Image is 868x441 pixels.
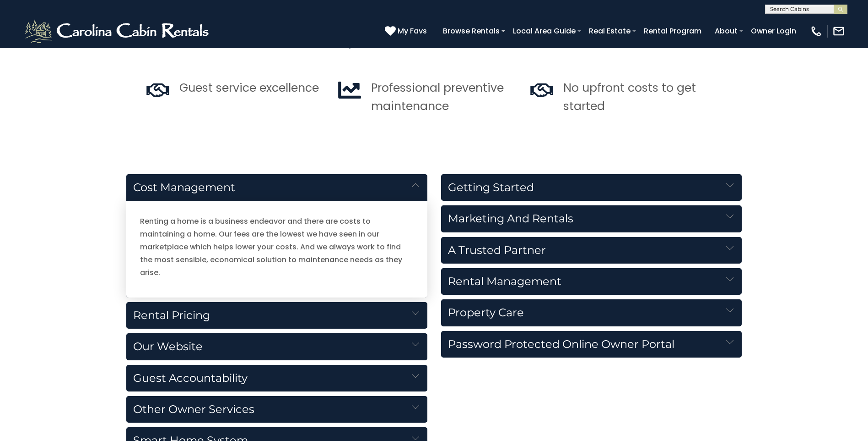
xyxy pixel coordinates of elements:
[126,333,427,360] h5: Our Website
[412,341,419,348] img: down-arrow-card.svg
[140,215,414,279] p: Renting a home is a business endeavor and there are costs to maintaining a home. Our fees are the...
[441,237,742,264] h5: A Trusted Partner
[441,205,742,232] h5: Marketing and Rentals
[385,25,429,37] a: My Favs
[726,307,733,314] img: down-arrow-card.svg
[710,23,742,39] a: About
[584,23,635,39] a: Real Estate
[412,372,419,380] img: down-arrow-card.svg
[371,79,504,116] p: Professional preventive maintenance
[726,244,733,252] img: down-arrow-card.svg
[441,299,742,326] h5: Property Care
[441,331,742,358] h5: Password Protected Online Owner Portal
[726,338,733,346] img: down-arrow-card.svg
[441,174,742,201] h5: Getting Started
[441,268,742,295] h5: Rental Management
[508,23,580,39] a: Local Area Guide
[726,213,733,220] img: down-arrow-card.svg
[179,79,319,97] p: Guest service excellence
[412,309,419,317] img: down-arrow-card.svg
[412,403,419,411] img: down-arrow-card.svg
[126,396,427,423] h5: Other Owner Services
[639,23,706,39] a: Rental Program
[726,182,733,189] img: down-arrow-card.svg
[746,23,801,39] a: Owner Login
[126,302,427,329] h5: Rental Pricing
[810,25,823,38] img: phone-regular-white.png
[412,182,419,189] img: down-arrow-card.svg
[438,23,504,39] a: Browse Rentals
[126,365,427,391] h5: Guest Accountability
[563,79,696,116] p: No upfront costs to get started
[126,174,427,201] h5: Cost Management
[23,17,213,45] img: White-1-2.png
[726,276,733,283] img: down-arrow-card.svg
[398,25,427,37] span: My Favs
[832,25,845,38] img: mail-regular-white.png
